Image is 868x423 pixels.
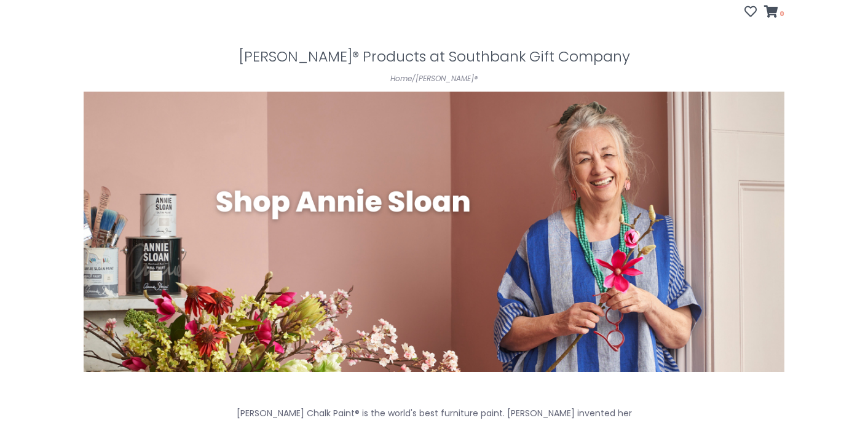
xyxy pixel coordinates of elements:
[416,73,478,84] a: [PERSON_NAME]®
[778,9,784,18] span: 0
[84,49,784,65] h1: [PERSON_NAME]® Products at Southbank Gift Company
[84,92,784,372] img: Annie Sloan
[764,7,784,19] a: 0
[84,72,784,85] div: /
[390,73,412,84] a: Home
